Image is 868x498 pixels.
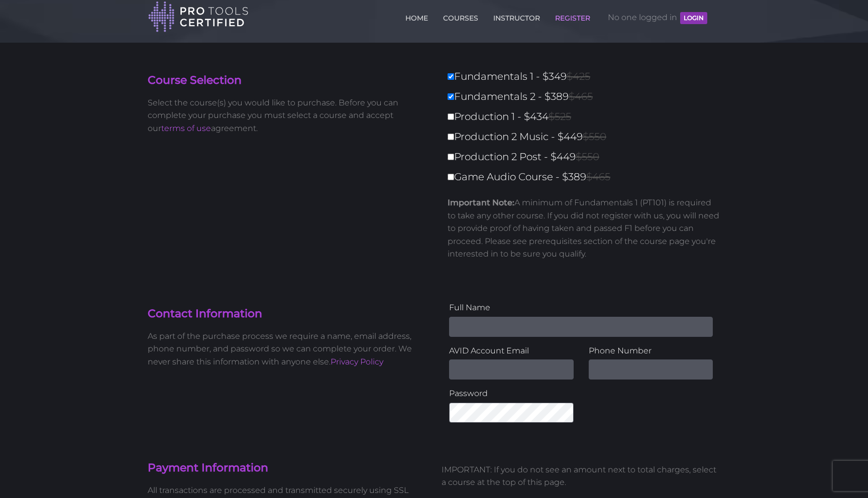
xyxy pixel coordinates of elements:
label: Production 2 Post - $449 [448,148,726,166]
p: As part of the purchase process we require a name, email address, phone number, and password so w... [148,330,426,368]
span: $465 [586,171,610,183]
h4: Course Selection [148,73,426,88]
a: COURSES [441,8,481,24]
h4: Payment Information [148,460,426,476]
span: No one logged in [608,3,707,33]
strong: Important Note: [448,198,514,207]
a: HOME [403,8,430,24]
input: Fundamentals 1 - $349$425 [448,73,454,80]
label: Production 2 Music - $449 [448,128,726,146]
label: Full Name [449,301,713,314]
span: $550 [576,151,599,163]
label: Phone Number [589,344,713,357]
label: AVID Account Email [449,344,574,357]
input: Fundamentals 2 - $389$465 [448,93,454,100]
input: Game Audio Course - $389$465 [448,174,454,180]
a: terms of use [161,123,211,133]
span: $465 [569,90,593,102]
label: Fundamentals 2 - $389 [448,88,726,105]
input: Production 2 Music - $449$550 [448,134,454,140]
span: $550 [583,131,606,143]
span: $525 [549,110,571,122]
label: Fundamentals 1 - $349 [448,68,726,85]
label: Game Audio Course - $389 [448,168,726,186]
h4: Contact Information [148,306,426,322]
span: $425 [567,70,590,82]
p: Select the course(s) you would like to purchase. Before you can complete your purchase you must s... [148,96,426,135]
p: IMPORTANT: If you do not see an amount next to total charges, select a course at the top of this ... [442,463,720,489]
button: LOGIN [680,12,707,24]
a: INSTRUCTOR [491,8,542,24]
a: Privacy Policy [331,357,383,366]
label: Password [449,387,574,400]
input: Production 1 - $434$525 [448,113,454,120]
img: Pro Tools Certified Logo [148,1,249,33]
a: REGISTER [553,8,593,24]
p: A minimum of Fundamentals 1 (PT101) is required to take any other course. If you did not register... [448,196,720,261]
label: Production 1 - $434 [448,108,726,126]
input: Production 2 Post - $449$550 [448,154,454,160]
